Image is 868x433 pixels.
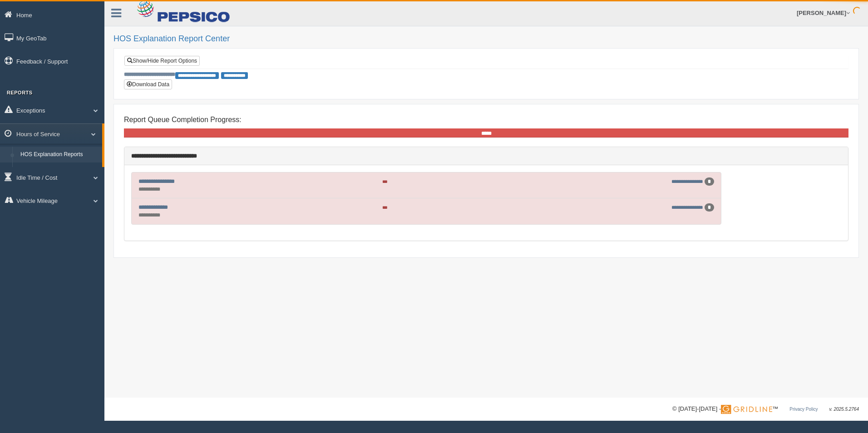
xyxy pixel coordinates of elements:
[789,407,818,412] a: Privacy Policy
[16,147,102,163] a: HOS Explanation Reports
[829,407,859,412] span: v. 2025.5.2764
[124,116,848,124] h4: Report Queue Completion Progress:
[113,34,859,44] h2: HOS Explanation Report Center
[672,404,859,414] div: © [DATE]-[DATE] - ™
[16,162,102,179] a: HOS Violation Audit Reports
[124,56,200,66] a: Show/Hide Report Options
[721,405,772,414] img: Gridline
[124,79,172,89] button: Download Data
